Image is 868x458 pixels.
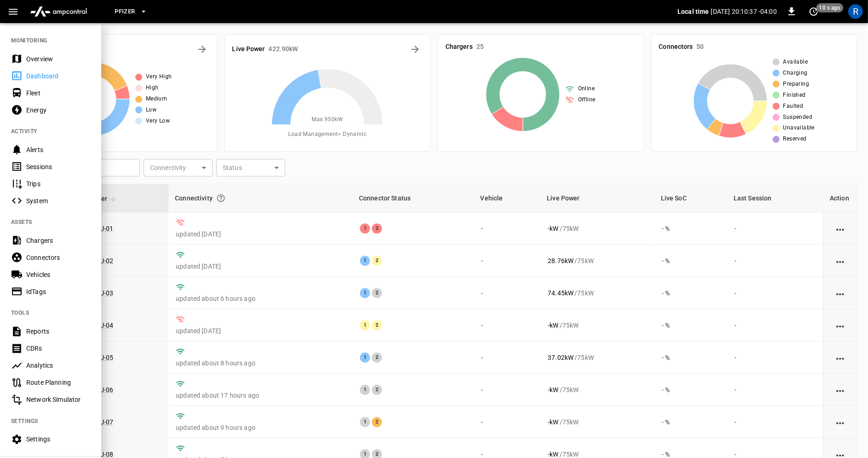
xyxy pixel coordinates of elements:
[711,7,777,16] p: [DATE] 20:10:37 -04:00
[26,162,90,171] div: Sessions
[26,435,90,444] div: Settings
[26,395,90,404] div: Network Simulator
[26,179,90,188] div: Trips
[26,88,90,98] div: Fleet
[26,287,90,296] div: IdTags
[26,54,90,64] div: Overview
[26,145,90,154] div: Alerts
[677,7,709,16] p: Local time
[26,361,90,370] div: Analytics
[26,71,90,81] div: Dashboard
[26,3,91,20] img: ampcontrol.io logo
[26,236,90,245] div: Chargers
[26,196,90,206] div: System
[26,344,90,353] div: CDRs
[26,378,90,387] div: Route Planning
[816,3,844,12] span: 10 s ago
[26,327,90,336] div: Reports
[848,4,863,19] div: profile-icon
[115,6,135,17] span: Pfizer
[26,106,90,115] div: Energy
[806,4,821,19] button: set refresh interval
[26,253,90,262] div: Connectors
[26,270,90,279] div: Vehicles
